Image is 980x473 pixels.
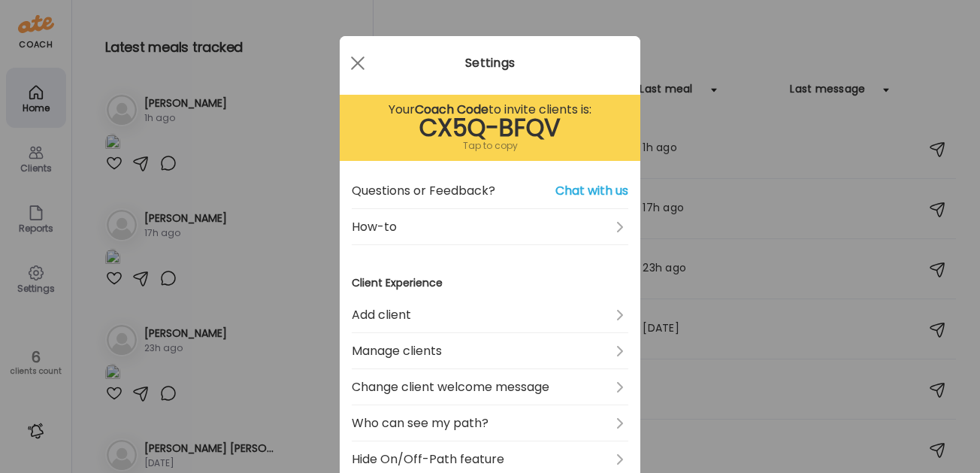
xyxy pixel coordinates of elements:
[352,297,628,333] a: Add client
[415,101,488,118] b: Coach Code
[352,101,628,119] div: Your to invite clients is:
[340,54,640,72] div: Settings
[352,173,628,209] a: Questions or Feedback?Chat with us
[352,137,628,155] div: Tap to copy
[352,333,628,369] a: Manage clients
[352,119,628,137] div: CX5Q-BFQV
[555,182,628,200] span: Chat with us
[352,275,628,291] h3: Client Experience
[352,369,628,405] a: Change client welcome message
[352,405,628,441] a: Who can see my path?
[352,209,628,245] a: How-to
